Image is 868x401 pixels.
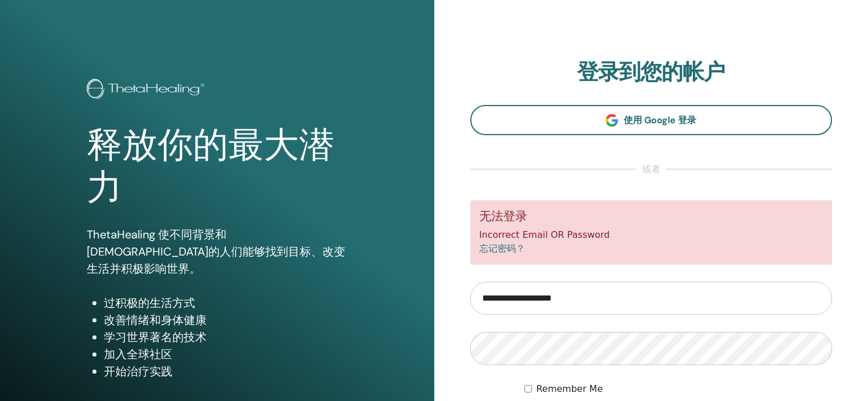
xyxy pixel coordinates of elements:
[636,163,666,176] span: 或者
[470,105,833,135] a: 使用 Google 登录
[104,311,348,329] li: 改善情绪和身体健康
[104,294,348,311] li: 过积极的生活方式
[104,346,348,363] li: 加入全球社区
[536,382,603,396] label: Remember Me
[470,59,833,86] h2: 登录到您的帐户
[87,226,348,277] p: ThetaHealing 使不同背景和[DEMOGRAPHIC_DATA]的人们能够找到目标、改变生活并积极影响世界。
[470,200,833,265] div: Incorrect Email OR Password
[104,363,348,380] li: 开始治疗实践
[479,243,525,254] a: 忘记密码？
[87,124,348,209] h1: 释放你的最大潜力
[624,114,696,126] span: 使用 Google 登录
[524,382,832,396] div: Keep me authenticated indefinitely or until I manually logout
[479,209,823,224] h5: 无法登录
[104,329,348,346] li: 学习世界著名的技术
